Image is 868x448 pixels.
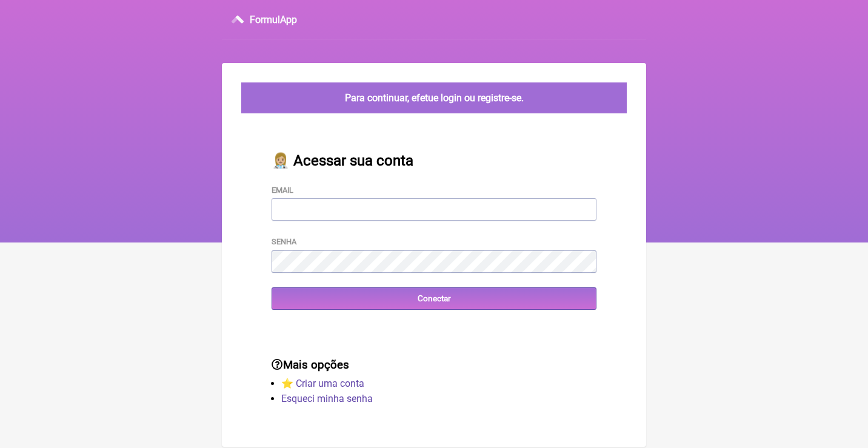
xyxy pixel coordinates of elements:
input: Conectar [272,287,596,310]
h3: Mais opções [272,358,596,372]
h3: FormulApp [250,14,297,25]
label: Senha [272,237,296,246]
a: Esqueci minha senha [281,393,373,404]
h2: 👩🏼‍⚕️ Acessar sua conta [272,152,596,169]
label: Email [272,186,293,195]
div: Para continuar, efetue login ou registre-se. [241,82,627,113]
a: ⭐️ Criar uma conta [281,378,364,389]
